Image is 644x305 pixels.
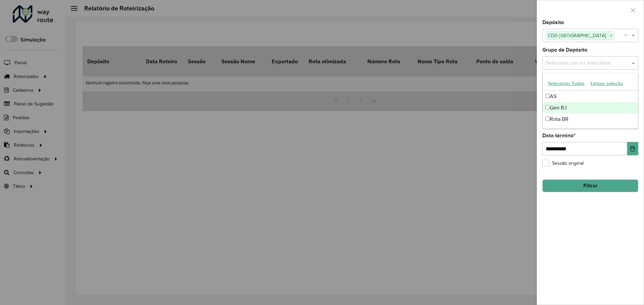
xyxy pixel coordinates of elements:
[542,18,564,26] label: Depósito
[543,113,638,125] div: Rota BR
[543,102,638,113] div: Geo RJ
[543,91,638,102] div: AS
[588,78,626,89] button: Limpar seleção
[542,160,584,167] label: Sessão original
[627,142,638,155] button: Choose Date
[545,78,588,89] button: Selecionar Todos
[542,179,638,192] button: Filtrar
[608,32,614,40] span: ×
[542,73,638,129] ng-dropdown-panel: Options list
[542,132,576,140] label: Data término
[542,46,587,54] label: Grupo de Depósito
[624,31,630,40] span: Clear all
[546,31,608,40] span: CDD [GEOGRAPHIC_DATA]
